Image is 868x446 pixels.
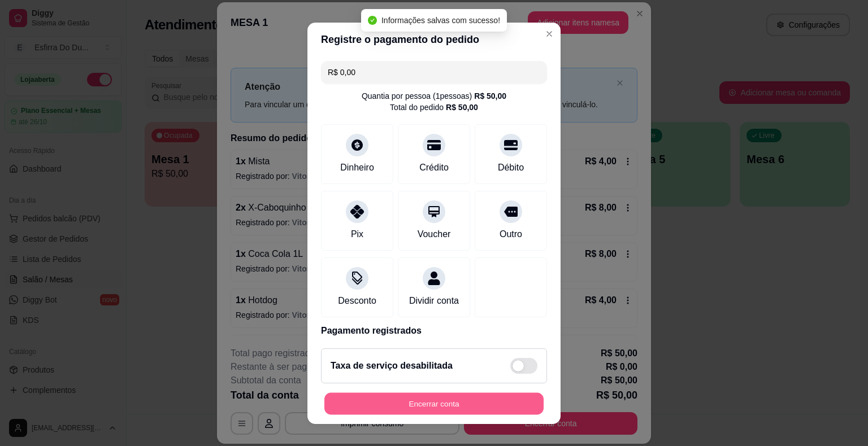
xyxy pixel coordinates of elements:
[381,16,500,25] span: Informações salvas com sucesso!
[338,294,376,308] div: Desconto
[331,359,453,373] h2: Taxa de serviço desabilitada
[540,25,558,43] button: Close
[321,324,547,338] p: Pagamento registrados
[418,228,451,241] div: Voucher
[409,294,459,308] div: Dividir conta
[307,23,561,56] header: Registre o pagamento do pedido
[446,102,478,113] div: R$ 50,00
[368,16,377,25] span: check-circle
[328,61,540,84] input: Ex.: hambúrguer de cordeiro
[362,90,506,102] div: Quantia por pessoa ( 1 pessoas)
[474,90,506,102] div: R$ 50,00
[340,161,374,174] div: Dinheiro
[419,161,449,174] div: Crédito
[351,228,363,241] div: Pix
[500,228,522,241] div: Outro
[498,161,524,174] div: Débito
[324,392,544,414] button: Encerrar conta
[390,102,478,113] div: Total do pedido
